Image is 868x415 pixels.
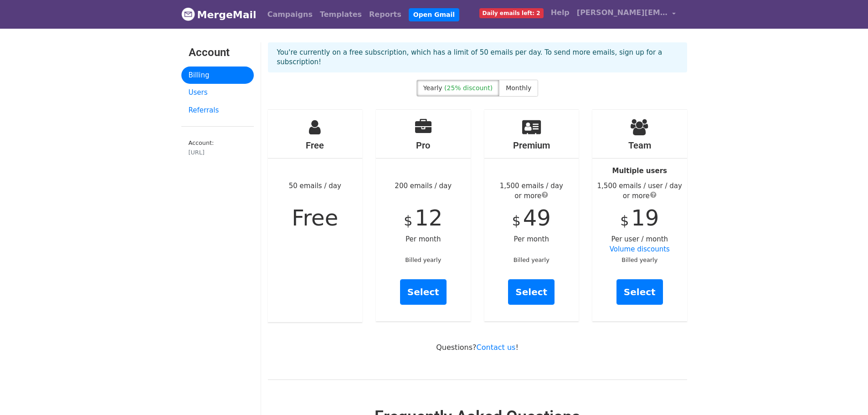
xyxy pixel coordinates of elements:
[189,139,247,157] small: Account:
[268,140,363,151] h4: Free
[547,4,573,22] a: Help
[181,7,195,21] img: MergeMail logo
[508,279,555,305] a: Select
[512,213,521,229] span: $
[181,5,257,24] a: MergeMail
[476,4,547,22] a: Daily emails left: 2
[484,110,579,321] div: Per month
[514,256,550,263] small: Billed yearly
[268,110,363,322] div: 50 emails / day
[277,48,678,67] p: You're currently on a free subscription, which has a limit of 50 emails per day. To send more ema...
[264,5,316,24] a: Campaigns
[409,8,459,21] a: Open Gmail
[181,102,254,119] a: Referrals
[616,279,663,305] a: Select
[292,205,338,231] span: Free
[423,84,442,92] span: Yearly
[376,110,471,321] div: 200 emails / day Per month
[376,140,471,151] h4: Pro
[316,5,365,24] a: Templates
[181,84,254,102] a: Users
[415,205,442,231] span: 12
[484,140,579,151] h4: Premium
[523,205,551,231] span: 49
[268,343,687,352] p: Questions? !
[506,84,531,92] span: Monthly
[189,148,247,157] div: [URL]
[181,67,254,84] a: Billing
[612,167,667,175] strong: Multiple users
[592,181,687,201] div: 1,500 emails / user / day or more
[573,4,680,25] a: [PERSON_NAME][EMAIL_ADDRESS]
[189,46,247,59] h3: Account
[365,5,405,24] a: Reports
[631,205,659,231] span: 19
[404,213,412,229] span: $
[592,110,687,321] div: Per user / month
[620,213,629,229] span: $
[621,256,657,263] small: Billed yearly
[592,140,687,151] h4: Team
[610,245,670,253] a: Volume discounts
[444,84,493,92] span: (25% discount)
[479,8,544,18] span: Daily emails left: 2
[484,181,579,201] div: 1,500 emails / day or more
[405,256,441,263] small: Billed yearly
[400,279,447,305] a: Select
[577,7,668,18] span: [PERSON_NAME][EMAIL_ADDRESS]
[477,343,516,352] a: Contact us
